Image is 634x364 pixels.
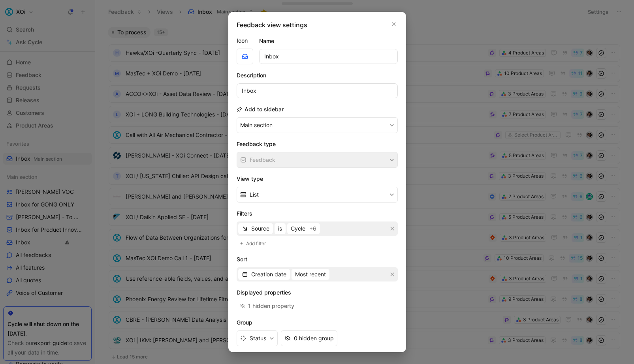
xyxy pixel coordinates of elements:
label: Icon [237,36,253,45]
button: List [237,187,398,203]
h2: Feedback view settings [237,20,307,30]
button: 0 hidden group [281,330,337,346]
button: Feedback [237,152,398,168]
div: 0 hidden group [294,334,334,343]
button: Creation date [238,269,290,280]
span: Add filter [246,240,267,248]
button: is [275,223,286,234]
h2: Name [259,36,274,46]
span: is [278,224,282,233]
span: Creation date [251,270,286,279]
span: Feedback [250,155,275,165]
span: +6 [309,224,316,233]
h2: Filters [237,209,398,218]
h2: Feedback type [237,139,398,149]
h2: Add to sidebar [237,105,284,114]
input: Your view description [237,83,398,98]
button: Main section [237,117,398,133]
button: Most recent [292,269,329,280]
span: Source [251,224,269,233]
button: Cycle+6 [287,223,320,234]
h2: Displayed properties [237,288,398,297]
input: Your view name [259,49,398,64]
h2: Description [237,71,266,80]
span: Cycle [291,224,305,233]
button: Add filter [237,239,271,248]
h2: View type [237,174,398,184]
span: Most recent [295,270,326,279]
div: 1 hidden property [248,301,294,311]
button: Status [237,330,278,346]
h2: Group [237,318,398,327]
button: Source [238,223,273,234]
h2: Sort [237,255,398,264]
button: 1 hidden property [237,300,298,311]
